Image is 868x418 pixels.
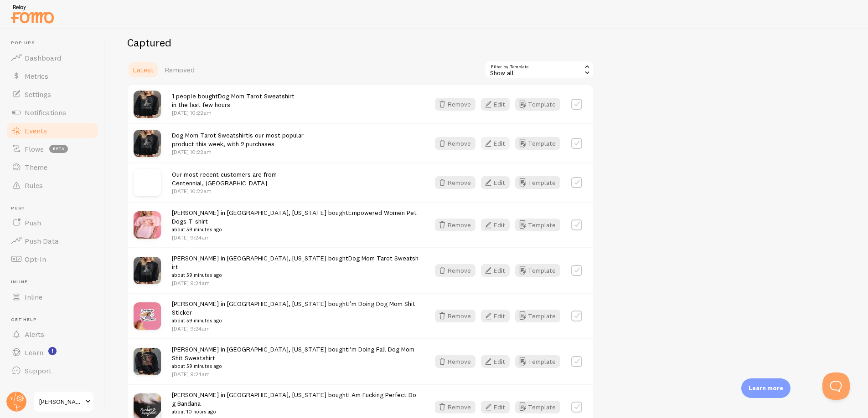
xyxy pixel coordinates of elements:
button: Remove [435,264,475,277]
img: FallDogmomSweatshirt_small.png [134,348,161,375]
small: about 10 hours ago [172,408,418,416]
img: TarotSweatshirt_small.png [134,130,161,157]
span: [PERSON_NAME] & Rue [39,396,83,407]
button: Remove [435,98,475,111]
span: Rules [25,181,43,190]
a: Events [5,122,99,140]
a: Flows beta [5,140,99,158]
a: I Am Fucking Perfect Dog Bandana [172,391,416,408]
div: Learn more [741,378,790,398]
span: Settings [25,90,51,99]
img: TarotSweatshirt_small.png [134,257,161,284]
p: [DATE] 9:24am [172,234,418,241]
p: Learn more [749,384,783,393]
span: beta [49,145,68,153]
button: Template [515,219,560,231]
a: Dashboard [5,49,99,67]
a: Edit [481,137,515,150]
a: Empowered Women Pet Dogs T-shirt [172,209,417,225]
button: Template [515,98,560,111]
button: Template [515,310,560,322]
p: [DATE] 9:24am [172,279,418,287]
span: [PERSON_NAME] in [GEOGRAPHIC_DATA], [US_STATE] bought [172,345,418,371]
div: Show all [485,61,594,79]
span: Push [11,205,99,211]
button: Edit [481,219,510,231]
button: Edit [481,264,510,277]
p: [DATE] 9:24am [172,325,418,332]
span: Dashboard [25,53,61,62]
span: Metrics [25,71,48,81]
a: Edit [481,401,515,413]
span: Opt-In [25,255,46,264]
span: Push Data [25,236,59,245]
button: Template [515,355,560,368]
button: Remove [435,137,475,150]
span: Events [25,126,47,135]
small: about 59 minutes ago [172,225,418,234]
p: [DATE] 10:22am [172,109,294,117]
a: Dog Mom Tarot Sweatshirt [172,254,418,271]
a: Edit [481,355,515,368]
button: Edit [481,98,510,111]
a: Push Data [5,232,99,250]
p: [DATE] 9:24am [172,370,418,378]
span: Flows [25,144,44,153]
button: Remove [435,310,475,322]
button: Template [515,176,560,189]
svg: <p>Watch New Feature Tutorials!</p> [48,347,57,355]
span: Latest [133,65,154,74]
span: Removed [165,65,195,74]
span: is our most popular product this week, with 2 purchases [172,131,304,148]
a: Push [5,214,99,232]
span: 1 people bought in the last few hours [172,92,294,109]
span: [PERSON_NAME] in [GEOGRAPHIC_DATA], [US_STATE] bought [172,254,418,280]
img: EmpoweredWomenPetDogs_small.png [134,211,161,239]
span: Pop-ups [11,40,99,46]
span: [PERSON_NAME] in [GEOGRAPHIC_DATA], [US_STATE] bought [172,209,418,234]
a: Edit [481,310,515,322]
a: Edit [481,98,515,111]
h2: Captured [127,36,594,50]
button: Edit [481,310,510,322]
button: Template [515,401,560,413]
img: TarotSweatshirt_small.png [134,91,161,118]
p: [DATE] 10:22am [172,148,304,156]
small: about 59 minutes ago [172,316,418,325]
small: about 59 minutes ago [172,271,418,279]
a: Edit [481,264,515,277]
button: Template [515,137,560,150]
span: [PERSON_NAME] in [GEOGRAPHIC_DATA], [US_STATE] bought [172,300,418,325]
iframe: Help Scout Beacon - Open [822,372,850,400]
button: Edit [481,401,510,413]
span: Notifications [25,108,66,117]
span: Inline [11,279,99,285]
a: I’m Doing Fall Dog Mom Shit Sweatshirt [172,345,414,362]
img: fomo-relay-logo-orange.svg [10,2,55,25]
a: Dog Mom Tarot Sweatshirt [218,92,294,100]
a: Removed [159,61,200,79]
span: Learn [25,348,43,357]
button: Remove [435,355,475,368]
img: no_image.svg [134,169,161,196]
a: Opt-In [5,250,99,268]
span: Theme [25,163,47,172]
small: about 59 minutes ago [172,362,418,370]
a: Edit [481,176,515,189]
button: Edit [481,137,510,150]
button: Remove [435,176,475,189]
button: Edit [481,355,510,368]
span: Inline [25,292,42,301]
span: Alerts [25,330,44,339]
a: Settings [5,85,99,103]
button: Template [515,264,560,277]
button: Remove [435,401,475,413]
img: Gemini_Generated_Image_a90cmba90cmba90c_1_small.png [134,302,161,330]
